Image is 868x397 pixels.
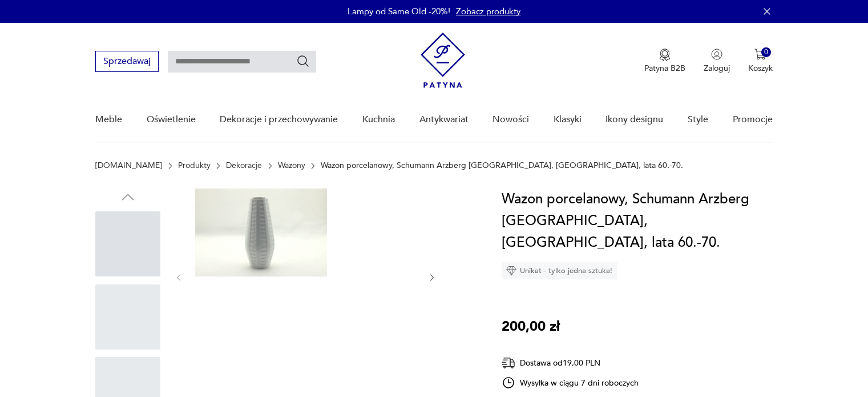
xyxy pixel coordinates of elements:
p: Koszyk [748,63,773,74]
img: Zdjęcie produktu Wazon porcelanowy, Schumann Arzberg Bavaria, Niemcy, lata 60.-70. [333,189,465,276]
a: Oświetlenie [147,98,196,142]
button: Szukaj [296,54,310,68]
a: Wazony [278,161,305,170]
div: Wysyłka w ciągu 7 dni roboczych [502,376,639,390]
p: Patyna B2B [644,63,685,74]
p: 200,00 zł [502,316,560,338]
p: Zaloguj [704,63,730,74]
div: Unikat - tylko jedna sztuka! [502,262,617,279]
p: Lampy od Same Old -20%! [348,6,450,17]
a: Sprzedawaj [95,58,159,66]
div: 0 [761,47,771,57]
a: Klasyki [554,98,582,142]
a: Produkty [178,161,211,170]
img: Patyna - sklep z meblami i dekoracjami vintage [421,33,465,88]
a: Promocje [733,98,773,142]
img: Ikona dostawy [502,356,515,370]
img: Ikona diamentu [506,266,516,276]
button: 0Koszyk [748,49,773,74]
a: Zobacz produkty [456,6,520,17]
img: Ikona koszyka [754,49,766,60]
h1: Wazon porcelanowy, Schumann Arzberg [GEOGRAPHIC_DATA], [GEOGRAPHIC_DATA], lata 60.-70. [502,189,773,254]
a: Ikona medaluPatyna B2B [644,49,685,74]
a: Meble [95,98,122,142]
a: Style [688,98,708,142]
a: Ikony designu [605,98,663,142]
p: Wazon porcelanowy, Schumann Arzberg [GEOGRAPHIC_DATA], [GEOGRAPHIC_DATA], lata 60.-70. [321,161,683,170]
img: Zdjęcie produktu Wazon porcelanowy, Schumann Arzberg Bavaria, Niemcy, lata 60.-70. [195,189,327,276]
img: Ikonka użytkownika [711,49,722,60]
a: Nowości [492,98,529,142]
div: Dostawa od 19,00 PLN [502,356,639,370]
img: Ikona medalu [659,49,671,61]
button: Sprzedawaj [95,51,159,72]
a: Dekoracje i przechowywanie [220,98,338,142]
a: Kuchnia [362,98,395,142]
a: Antykwariat [419,98,469,142]
button: Patyna B2B [644,49,685,74]
button: Zaloguj [704,49,730,74]
a: Dekoracje [226,161,262,170]
a: [DOMAIN_NAME] [95,161,162,170]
